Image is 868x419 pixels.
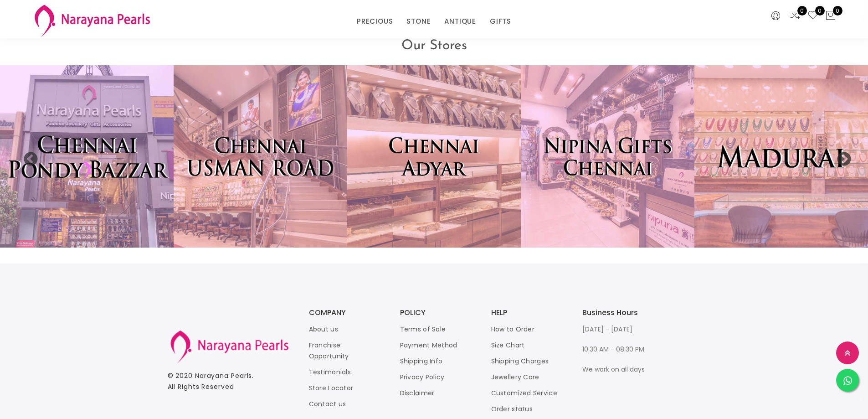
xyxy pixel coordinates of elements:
a: 0 [807,10,818,22]
span: 0 [815,6,825,16]
a: How to Order [491,325,535,334]
p: 10:30 AM - 08:30 PM [582,344,655,355]
a: Size Chart [491,341,525,350]
a: About us [309,325,338,334]
span: 0 [797,6,807,16]
a: Privacy Policy [400,372,445,382]
h3: POLICY [400,309,473,316]
h3: Business Hours [582,309,655,316]
h3: HELP [491,309,564,316]
img: store-adr.jpg [347,65,521,248]
button: Previous [23,152,32,161]
a: Terms of Sale [400,325,446,334]
a: Narayana Pearls [195,371,252,380]
a: Customized Service [491,388,557,398]
a: STONE [406,15,431,28]
a: Shipping Info [400,357,443,366]
a: ANTIQUE [444,15,476,28]
a: Testimonials [309,367,351,377]
a: Jewellery Care [491,372,539,382]
a: Payment Method [400,341,457,350]
a: Shipping Charges [491,357,549,366]
button: 0 [825,10,836,22]
img: store-mad.jpg [694,65,868,248]
a: 0 [790,10,801,22]
img: store-np.jpg [521,65,694,248]
button: Next [836,152,845,161]
p: [DATE] - [DATE] [582,324,655,335]
a: Store Locator [309,383,354,393]
img: store-ur.jpg [174,65,347,248]
p: We work on all days [582,364,655,375]
a: Franchise Opportunity [309,341,349,361]
p: © 2020 . All Rights Reserved [168,370,291,392]
a: PRECIOUS [357,15,393,28]
h3: COMPANY [309,309,382,316]
a: Disclaimer [400,388,435,398]
a: GIFTS [490,15,511,28]
a: Contact us [309,399,346,409]
span: 0 [833,6,842,16]
a: Order status [491,404,533,414]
